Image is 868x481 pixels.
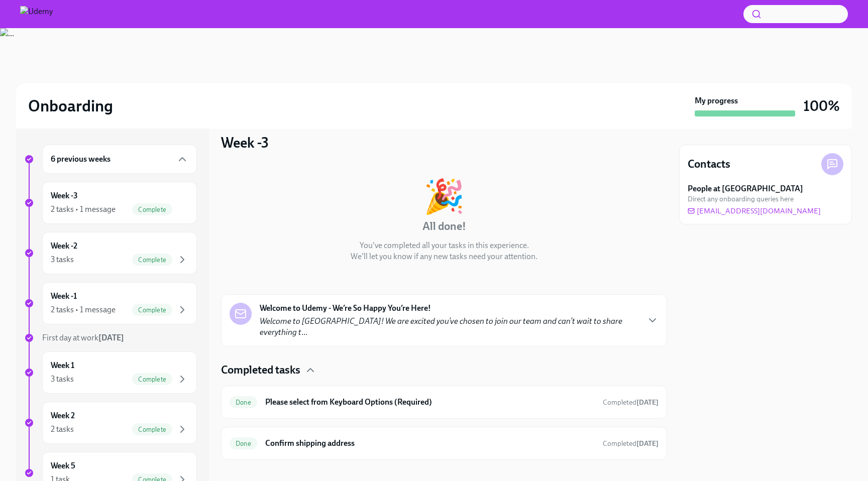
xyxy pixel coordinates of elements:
[603,439,659,448] span: June 3rd, 2025 09:18
[51,190,78,201] h6: Week -3
[132,306,172,314] span: Complete
[51,374,74,385] div: 3 tasks
[24,402,197,444] a: Week 22 tasksComplete
[423,180,465,213] div: 🎉
[260,316,622,337] em: Welcome to [GEOGRAPHIC_DATA]! We are excited you’ve chosen to join our team and can’t wait to sha...
[221,363,667,378] div: Completed tasks
[803,97,840,115] h3: 100%
[603,398,659,407] span: Completed
[24,332,197,343] a: First day at work[DATE]
[24,232,197,274] a: Week -23 tasksComplete
[51,424,74,435] div: 2 tasks
[688,206,821,216] a: [EMAIL_ADDRESS][DOMAIN_NAME]
[132,376,172,383] span: Complete
[51,304,116,315] div: 2 tasks • 1 message
[636,398,659,407] strong: [DATE]
[24,182,197,224] a: Week -32 tasks • 1 messageComplete
[688,157,730,172] h4: Contacts
[51,240,77,252] h6: Week -2
[265,397,595,408] h6: Please select from Keyboard Options (Required)
[51,154,111,165] h6: 6 previous weeks
[221,134,269,152] h3: Week -3
[51,291,77,302] h6: Week -1
[695,95,738,106] strong: My progress
[230,394,659,410] a: DonePlease select from Keyboard Options (Required)Completed[DATE]
[260,316,638,338] p: ...
[230,435,659,451] a: DoneConfirm shipping addressCompleted[DATE]
[688,183,803,194] strong: People at [GEOGRAPHIC_DATA]
[260,303,431,314] strong: Welcome to Udemy - We’re So Happy You’re Here!
[20,6,53,22] img: Udemy
[98,333,124,342] strong: [DATE]
[265,438,595,449] h6: Confirm shipping address
[51,254,74,265] div: 3 tasks
[42,333,124,342] span: First day at work
[603,439,659,448] span: Completed
[221,363,300,378] h4: Completed tasks
[51,460,75,471] h6: Week 5
[28,96,113,116] h2: Onboarding
[51,204,116,215] div: 2 tasks • 1 message
[422,219,466,234] h4: All done!
[360,240,529,251] p: You've completed all your tasks in this experience.
[42,145,197,174] div: 6 previous weeks
[132,426,172,433] span: Complete
[24,282,197,324] a: Week -12 tasks • 1 messageComplete
[132,256,172,264] span: Complete
[636,439,659,448] strong: [DATE]
[603,398,659,407] span: June 3rd, 2025 09:16
[688,194,794,204] span: Direct any onboarding queries here
[51,410,75,421] h6: Week 2
[132,206,172,213] span: Complete
[230,399,257,406] span: Done
[24,351,197,394] a: Week 13 tasksComplete
[51,360,74,371] h6: Week 1
[351,251,537,262] p: We'll let you know if any new tasks need your attention.
[230,440,257,447] span: Done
